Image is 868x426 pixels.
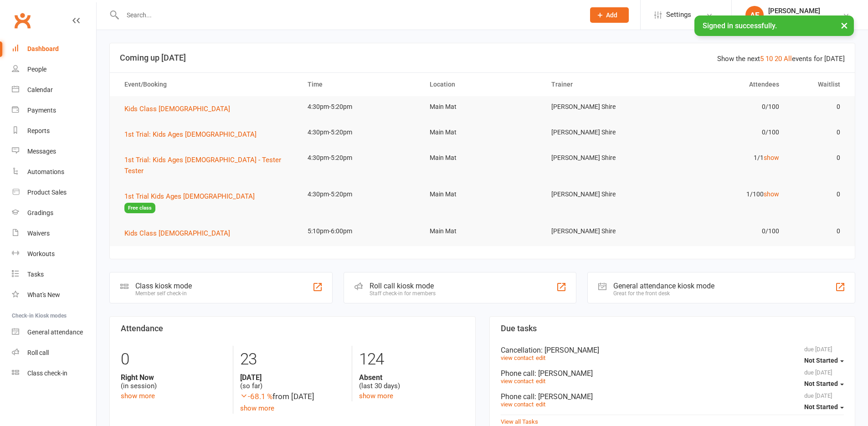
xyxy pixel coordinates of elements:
a: Roll call [12,343,96,363]
div: Workouts [27,250,55,257]
div: Cancellation [501,346,844,354]
div: Class check-in [27,370,67,377]
td: 4:30pm-5:20pm [299,122,421,143]
a: All [784,55,792,63]
div: [PERSON_NAME] [768,7,832,15]
td: 0/100 [665,96,787,118]
span: : [PERSON_NAME] [534,392,593,401]
a: show [764,190,779,198]
a: 20 [775,55,782,63]
strong: [DATE] [240,373,345,382]
td: 4:30pm-5:20pm [299,96,421,118]
th: Location [421,73,544,96]
div: Great for the front desk [613,290,714,297]
td: 1/1 [665,147,787,169]
span: 1st Trial: Kids Ages [DEMOGRAPHIC_DATA] [124,130,257,139]
td: 4:30pm-5:20pm [299,147,421,169]
span: Signed in successfully. [703,21,777,30]
td: Main Mat [421,147,544,169]
div: Staff check-in for members [370,290,436,297]
button: Not Started [804,353,844,369]
div: AE [745,6,764,24]
div: (last 30 days) [359,373,464,390]
a: view contact [501,354,534,361]
div: Reports [27,127,50,134]
td: 0 [787,147,848,169]
a: Calendar [12,80,96,100]
div: General attendance [27,328,83,336]
span: Not Started [804,357,838,364]
button: Not Started [804,376,844,392]
a: Automations [12,162,96,182]
span: -68.1 % [240,392,272,401]
div: 23 [240,346,345,373]
td: 0 [787,184,848,205]
td: 0 [787,122,848,143]
td: 0 [787,221,848,242]
span: Free class [124,203,155,213]
div: [PERSON_NAME] Shire [768,15,832,23]
strong: Absent [359,373,464,382]
a: People [12,59,96,80]
a: Gradings [12,203,96,223]
td: 4:30pm-5:20pm [299,184,421,205]
a: General attendance kiosk mode [12,322,96,343]
a: Dashboard [12,39,96,59]
div: 0 [121,346,226,373]
div: Show the next events for [DATE] [717,53,845,64]
h3: Coming up [DATE] [120,53,845,62]
span: : [PERSON_NAME] [534,369,593,378]
button: 1st Trial: Kids Ages [DEMOGRAPHIC_DATA] [124,129,263,140]
a: edit [536,401,545,408]
span: Add [606,11,617,19]
td: [PERSON_NAME] Shire [543,221,665,242]
button: 1st Trial Kids Ages [DEMOGRAPHIC_DATA]Free class [124,191,291,213]
td: Main Mat [421,184,544,205]
a: Payments [12,100,96,121]
div: People [27,66,46,73]
td: 1/100 [665,184,787,205]
div: Tasks [27,271,44,278]
div: What's New [27,291,60,298]
span: Settings [666,5,691,25]
input: Search... [120,9,578,21]
th: Time [299,73,421,96]
a: view contact [501,378,534,385]
div: Roll call [27,349,49,356]
span: Kids Class [DEMOGRAPHIC_DATA] [124,229,230,237]
a: 10 [765,55,773,63]
td: Main Mat [421,96,544,118]
td: Main Mat [421,221,544,242]
a: show [764,154,779,161]
a: Waivers [12,223,96,244]
a: view contact [501,401,534,408]
button: 1st Trial: Kids Ages [DEMOGRAPHIC_DATA] - Tester Tester [124,154,291,176]
div: 124 [359,346,464,373]
span: Not Started [804,403,838,411]
div: Phone call [501,392,844,401]
td: 0 [787,96,848,118]
th: Waitlist [787,73,848,96]
div: Dashboard [27,45,59,52]
td: [PERSON_NAME] Shire [543,184,665,205]
a: show more [240,404,274,412]
th: Event/Booking [116,73,299,96]
button: Not Started [804,399,844,416]
button: Kids Class [DEMOGRAPHIC_DATA] [124,228,236,239]
span: : [PERSON_NAME] [541,346,599,354]
h3: Due tasks [501,324,844,333]
td: 0/100 [665,122,787,143]
a: Workouts [12,244,96,264]
span: 1st Trial: Kids Ages [DEMOGRAPHIC_DATA] - Tester Tester [124,156,281,175]
a: What's New [12,285,96,305]
td: [PERSON_NAME] Shire [543,96,665,118]
strong: Right Now [121,373,226,382]
div: Roll call kiosk mode [370,282,436,290]
td: 5:10pm-6:00pm [299,221,421,242]
span: 1st Trial Kids Ages [DEMOGRAPHIC_DATA] [124,192,255,200]
a: show more [359,392,393,400]
a: edit [536,354,545,361]
a: Clubworx [11,9,34,32]
div: Automations [27,168,64,175]
div: Payments [27,107,56,114]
